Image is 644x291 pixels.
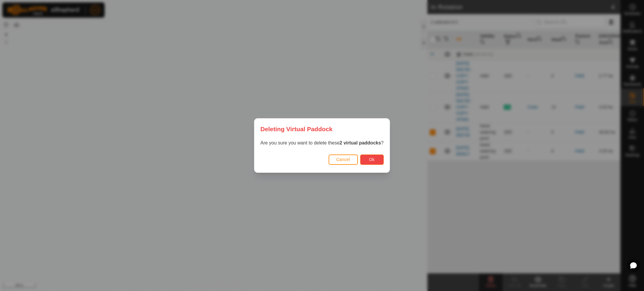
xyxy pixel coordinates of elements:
[336,157,350,162] span: Cancel
[260,140,383,145] span: Are you sure you want to delete these ?
[329,154,358,165] button: Cancel
[340,140,381,145] strong: 2 virtual paddocks
[369,157,375,162] span: Ok
[360,154,384,165] button: Ok
[260,124,332,134] span: Deleting Virtual Paddock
